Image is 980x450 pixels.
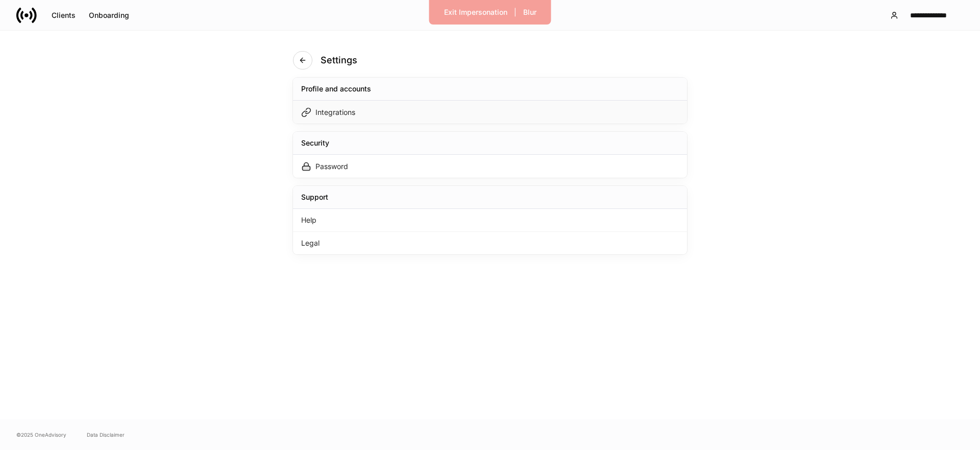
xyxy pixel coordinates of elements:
[517,4,543,20] button: Blur
[444,9,507,16] div: Exit Impersonation
[315,161,348,172] div: Password
[315,107,355,117] div: Integrations
[89,12,129,19] div: Onboarding
[87,431,125,439] a: Data Disclaimer
[293,232,687,254] div: Legal
[16,431,66,439] span: © 2025 OneAdvisory
[321,54,357,66] h4: Settings
[301,138,329,148] div: Security
[301,84,371,94] div: Profile and accounts
[301,192,328,202] div: Support
[523,9,536,16] div: Blur
[45,7,82,23] button: Clients
[52,12,76,19] div: Clients
[293,209,687,232] div: Help
[437,4,514,20] button: Exit Impersonation
[82,7,136,23] button: Onboarding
